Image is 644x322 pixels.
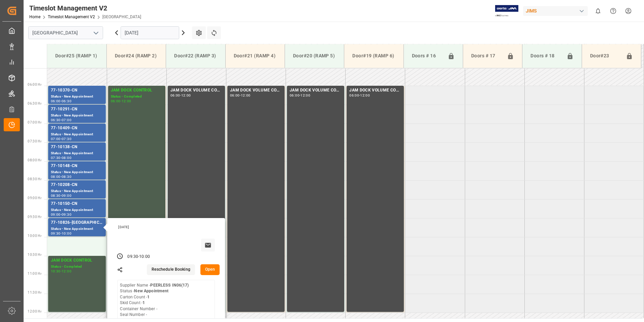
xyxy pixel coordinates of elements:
[170,94,180,97] div: 06:00
[587,50,623,62] div: Door#23
[62,213,71,216] div: 09:30
[28,272,41,275] span: 11:00 Hr
[171,50,220,62] div: Door#22 (RAMP 3)
[51,200,103,207] div: 77-10150-CN
[51,213,61,216] div: 09:00
[528,50,563,62] div: Doors # 18
[111,94,163,100] div: Status - Completed
[28,310,41,313] span: 12:00 Hr
[62,137,71,140] div: 07:30
[241,94,251,97] div: 12:00
[51,151,103,156] div: Status - New Appointment
[360,94,370,97] div: 12:00
[51,194,61,197] div: 08:30
[28,196,41,200] span: 09:00 Hr
[61,213,62,216] div: -
[62,100,71,103] div: 06:30
[138,254,139,260] div: -
[51,118,61,122] div: 06:30
[181,94,191,97] div: 12:00
[51,156,61,159] div: 07:30
[230,94,240,97] div: 06:00
[147,295,150,299] b: 1
[51,270,61,273] div: 10:30
[28,291,41,294] span: 11:30 Hr
[51,106,103,113] div: 77-10291-CN
[111,100,121,103] div: 06:00
[61,194,62,197] div: -
[134,289,168,293] b: New Appointment
[61,270,62,273] div: -
[51,219,103,226] div: 77-10826-[GEOGRAPHIC_DATA]
[495,5,518,17] img: Exertis%20JAM%20-%20Email%20Logo.jpg_1722504956.jpg
[300,94,310,97] div: 12:00
[91,28,101,38] button: open menu
[51,113,103,118] div: Status - New Appointment
[62,156,71,159] div: 08:00
[61,118,62,122] div: -
[51,257,103,264] div: JAM DOCK CONTROL
[51,182,103,188] div: 77-10208-CN
[62,270,71,273] div: 12:00
[28,158,41,162] span: 08:00 Hr
[62,175,71,178] div: 08:30
[28,102,41,105] span: 06:30 Hr
[350,50,398,62] div: Door#19 (RAMP 6)
[359,94,360,97] div: -
[62,118,71,122] div: 07:00
[120,100,121,103] div: -
[51,226,103,232] div: Status - New Appointment
[230,87,282,94] div: JAM DOCK VOLUME CONTROL
[51,100,61,103] div: 06:00
[112,50,160,62] div: Door#24 (RAMP 2)
[349,87,401,94] div: JAM DOCK VOLUME CONTROL
[61,175,62,178] div: -
[180,94,181,97] div: -
[51,132,103,137] div: Status - New Appointment
[139,254,150,260] div: 10:00
[51,137,61,140] div: 07:00
[590,3,606,19] button: show 0 new notifications
[51,232,61,235] div: 09:30
[62,232,71,235] div: 10:00
[349,94,359,97] div: 06:00
[299,94,300,97] div: -
[51,94,103,100] div: Status - New Appointment
[62,194,71,197] div: 09:00
[523,6,588,16] div: JIMS
[606,3,621,19] button: Help Center
[28,26,103,39] input: Type to search/select
[28,253,41,257] span: 10:30 Hr
[48,15,95,19] a: Timeslot Management V2
[127,254,138,260] div: 09:30
[240,94,241,97] div: -
[469,50,504,62] div: Doors # 17
[51,163,103,169] div: 77-10148-CN
[28,215,41,219] span: 09:30 Hr
[147,264,195,275] button: Reschedule Booking
[51,87,103,94] div: 77-10370-CN
[290,87,342,94] div: JAM DOCK VOLUME CONTROL
[51,144,103,151] div: 77-10138-CN
[231,50,279,62] div: Door#21 (RAMP 4)
[122,100,131,103] div: 12:00
[523,4,590,17] button: JIMS
[116,225,218,230] div: [DATE]
[200,264,220,275] button: Open
[290,50,339,62] div: Door#20 (RAMP 5)
[290,94,299,97] div: 06:00
[51,264,103,270] div: Status - Completed
[61,100,62,103] div: -
[28,139,41,143] span: 07:30 Hr
[28,83,41,86] span: 06:00 Hr
[111,87,163,94] div: JAM DOCK CONTROL
[28,120,41,124] span: 07:00 Hr
[121,26,179,39] input: DD.MM.YYYY
[28,177,41,181] span: 08:30 Hr
[61,232,62,235] div: -
[170,87,222,94] div: JAM DOCK VOLUME CONTROL
[61,156,62,159] div: -
[29,15,40,19] a: Home
[51,125,103,132] div: 77-10409-CN
[28,234,41,238] span: 10:00 Hr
